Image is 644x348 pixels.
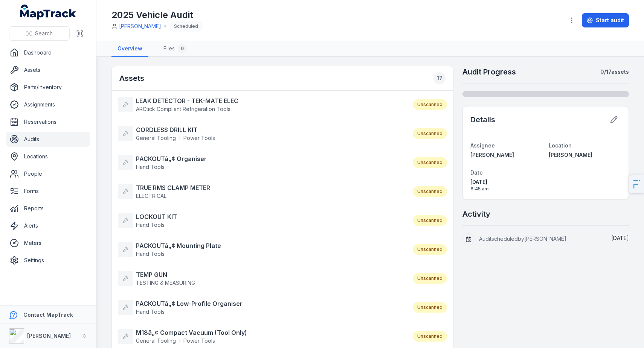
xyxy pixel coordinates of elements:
[413,302,447,313] div: Unscanned
[470,114,495,125] h2: Details
[413,215,447,226] div: Unscanned
[136,96,238,105] strong: LEAK DETECTOR - TEK-MATE ELEC
[136,222,165,228] span: Hand Tools
[27,333,71,339] strong: [PERSON_NAME]
[470,169,483,176] span: Date
[118,328,405,345] a: M18â„¢ Compact Vacuum (Tool Only)General ToolingPower Tools
[6,80,90,95] a: Parts/Inventory
[136,154,207,163] strong: PACKOUTâ„¢ Organiser
[136,125,215,134] strong: CORDLESS DRILL KIT
[413,273,447,284] div: Unscanned
[470,178,543,186] span: [DATE]
[136,280,195,286] span: TESTING & MEASURING
[118,212,405,229] a: LOCKOUT KITHand Tools
[35,30,53,37] span: Search
[136,241,221,250] strong: PACKOUTâ„¢ Mounting Plate
[413,128,447,139] div: Unscanned
[136,212,177,221] strong: LOCKOUT KIT
[6,201,90,216] a: Reports
[479,236,566,242] span: Audit scheduled by [PERSON_NAME]
[118,183,405,200] a: TRUE RMS CLAMP METERELECTRICAL
[470,186,543,192] span: 8:45 am
[6,218,90,233] a: Alerts
[136,270,195,279] strong: TEMP GUN
[118,125,405,142] a: CORDLESS DRILL KITGeneral ToolingPower Tools
[136,183,210,192] strong: TRUE RMS CLAMP METER
[136,164,165,170] span: Hand Tools
[118,299,405,316] a: PACKOUTâ„¢ Low-Profile OrganiserHand Tools
[20,5,76,20] a: MapTrack
[118,154,405,171] a: PACKOUTâ„¢ OrganiserHand Tools
[462,209,490,219] h2: Activity
[470,142,495,149] span: Assignee
[111,41,148,57] a: Overview
[549,151,621,159] a: [PERSON_NAME]
[6,184,90,199] a: Forms
[9,26,70,41] button: Search
[611,235,629,241] span: [DATE]
[157,41,193,57] a: Files0
[136,251,165,257] span: Hand Tools
[413,331,447,342] div: Unscanned
[119,72,446,84] h2: Assets
[433,72,446,84] div: 17
[169,21,203,32] div: Scheduled
[549,142,572,149] span: Location
[136,106,230,112] span: ARCtick Compliant Refrigeration Tools
[6,114,90,129] a: Reservations
[136,328,247,337] strong: M18â„¢ Compact Vacuum (Tool Only)
[6,253,90,268] a: Settings
[413,244,447,255] div: Unscanned
[6,149,90,164] a: Locations
[611,235,629,241] time: 08/10/2025, 8:45:32 am
[6,62,90,78] a: Assets
[119,23,161,30] a: [PERSON_NAME]
[136,337,176,345] span: General Tooling
[549,152,592,158] span: [PERSON_NAME]
[183,337,215,345] span: Power Tools
[470,178,543,192] time: 08/10/2025, 8:45:32 am
[178,44,187,53] div: 0
[600,68,629,76] strong: 0 / 17 assets
[23,312,73,318] strong: Contact MapTrack
[111,9,203,21] h1: 2025 Vehicle Audit
[582,13,629,27] button: Start audit
[118,96,405,113] a: LEAK DETECTOR - TEK-MATE ELECARCtick Compliant Refrigeration Tools
[136,134,176,142] span: General Tooling
[183,134,215,142] span: Power Tools
[413,157,447,168] div: Unscanned
[136,193,166,199] span: ELECTRICAL
[136,299,243,308] strong: PACKOUTâ„¢ Low-Profile Organiser
[6,97,90,112] a: Assignments
[6,45,90,60] a: Dashboard
[413,99,447,110] div: Unscanned
[6,132,90,147] a: Audits
[462,67,516,77] h2: Audit Progress
[118,270,405,287] a: TEMP GUNTESTING & MEASURING
[413,186,447,197] div: Unscanned
[136,308,165,315] span: Hand Tools
[118,241,405,258] a: PACKOUTâ„¢ Mounting PlateHand Tools
[6,166,90,181] a: People
[470,151,543,159] a: [PERSON_NAME]
[6,236,90,251] a: Meters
